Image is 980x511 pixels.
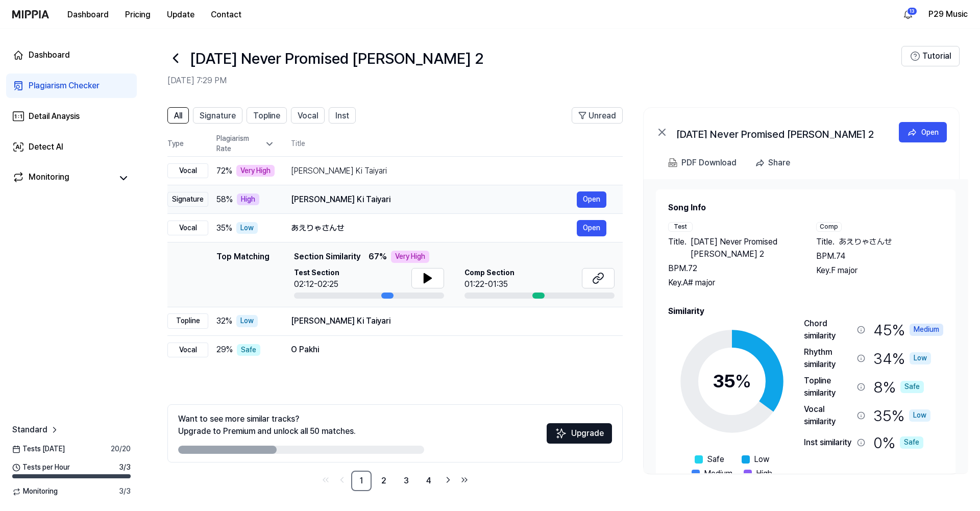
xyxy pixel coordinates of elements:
h2: Similarity [668,305,943,318]
a: Detail Anaysis [6,104,137,129]
div: Vocal similarity [804,403,853,428]
div: Safe [237,344,260,356]
div: [PERSON_NAME] Ki Taiyari [291,315,606,327]
div: PDF Download [681,156,737,169]
span: Topline [253,110,280,122]
button: Signature [193,107,242,124]
div: Safe [900,436,923,449]
div: Monitoring [29,171,69,185]
button: 알림13 [900,6,916,22]
div: 13 [907,7,917,15]
div: BPM. 74 [816,250,944,262]
div: Low [910,352,931,364]
span: Title . [816,236,835,248]
img: 알림 [902,8,914,20]
div: Open [921,127,939,138]
div: BPM. 72 [668,262,796,275]
button: Open [577,220,606,236]
a: Go to previous page [335,473,349,487]
a: Detect AI [6,135,137,159]
button: Tutorial [901,46,960,66]
span: Monitoring [12,486,58,497]
span: Inst [335,110,349,122]
div: Safe [900,381,924,393]
div: Low [909,409,930,422]
a: 2 [374,471,394,491]
h2: [DATE] 7:29 PM [167,75,901,87]
a: 1 [351,471,372,491]
span: Comp Section [464,268,514,278]
span: Signature [200,110,236,122]
img: logo [12,10,49,18]
div: Inst similarity [804,436,853,449]
button: Contact [203,5,250,25]
div: 0 % [873,432,923,453]
div: Topline [167,313,208,329]
div: Top Matching [216,251,269,299]
a: Go to first page [318,473,333,487]
div: 8 % [873,375,924,399]
a: Plagiarism Checker [6,74,137,98]
span: Tests [DATE] [12,444,65,454]
div: Vocal [167,221,208,236]
div: Key. A# major [668,277,796,289]
span: Vocal [298,110,318,122]
div: 35 % [873,403,930,428]
div: Comp [816,222,842,232]
div: O Pakhi [291,344,606,356]
button: Dashboard [59,5,117,25]
span: Low [754,453,769,466]
div: 02:12-02:25 [294,278,339,290]
div: 45 % [873,318,943,342]
div: Detect AI [29,141,63,153]
a: Dashboard [6,43,137,67]
a: Standard [12,424,60,436]
span: % [735,370,751,392]
div: Rhythm similarity [804,346,853,371]
div: Vocal [167,343,208,358]
div: [DATE] Never Promised [PERSON_NAME] 2 [676,126,880,138]
span: [DATE] Never Promised [PERSON_NAME] 2 [691,236,796,260]
div: Want to see more similar tracks? Upgrade to Premium and unlock all 50 matches. [178,413,356,437]
span: 72 % [216,165,232,177]
span: All [174,110,182,122]
h2: Song Info [668,202,943,214]
th: Title [291,132,623,156]
div: 34 % [873,346,931,371]
div: Key. F major [816,264,944,277]
h1: Tomorrow’s Never Promised versie 2 [190,47,483,69]
div: Very High [391,251,429,263]
div: [PERSON_NAME] Ki Taiyari [291,165,606,177]
div: あえりゃさんせ [291,222,577,234]
button: PDF Download [666,153,739,173]
button: Inst [329,107,356,124]
div: Chord similarity [804,318,853,342]
span: 3 / 3 [119,486,131,497]
button: Vocal [291,107,325,124]
div: High [237,193,259,206]
button: Open [577,191,606,208]
a: Monitoring [12,171,112,185]
div: Medium [910,324,943,336]
button: Update [159,5,203,25]
button: Share [751,153,798,173]
div: Plagiarism Rate [216,134,275,154]
img: Sparkles [555,427,567,440]
span: 3 / 3 [119,463,131,473]
div: Detail Anaysis [29,110,80,123]
span: 20 / 20 [111,444,131,454]
div: Very High [236,165,275,177]
div: Low [236,315,258,327]
a: 3 [396,471,416,491]
span: あえりゃさんせ [839,236,892,248]
a: Go to last page [457,473,472,487]
div: 01:22-01:35 [464,278,514,290]
div: [PERSON_NAME] Ki Taiyari [291,193,577,206]
button: P29 Music [928,8,968,20]
button: Upgrade [547,423,612,444]
a: SparklesUpgrade [547,432,612,442]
